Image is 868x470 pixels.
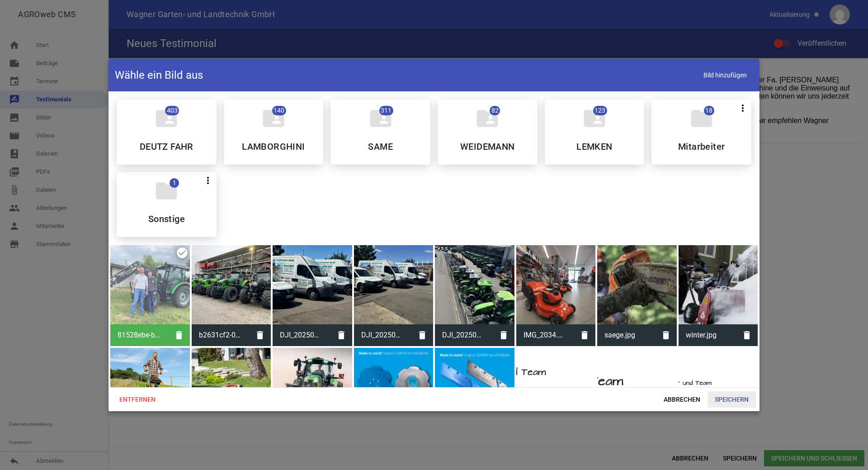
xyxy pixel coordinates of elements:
h5: Sonstige [148,214,185,223]
i: delete [411,324,433,346]
span: Bild hinzufügen [697,66,753,84]
i: folder [154,178,179,204]
i: delete [574,324,595,346]
span: DJI_20250628_122252_997.JPEG [354,323,412,347]
button: more_vert [199,172,217,188]
span: DJI_20250628_130827_914.JPEG [435,323,493,347]
div: LAMBORGHINI [224,100,324,165]
i: delete [330,324,352,346]
span: Entfernen [112,391,163,408]
span: b2631cf2-0f8a-40aa-9622-228c1991faf6.JPEG [192,323,250,347]
i: folder_shared [368,106,393,131]
i: folder_shared [582,106,607,131]
i: folder [689,106,714,131]
i: delete [249,324,271,346]
h5: Mitarbeiter [678,142,725,151]
h5: SAME [368,142,393,151]
h5: LEMKEN [576,142,612,151]
span: Abbrechen [656,391,708,408]
span: Speichern [708,391,756,408]
span: DJI_20250628_122252_997.JPG [273,323,330,347]
span: 311 [379,106,393,115]
div: Mitarbeiter [651,100,751,165]
div: SAME [330,100,430,165]
span: 140 [272,106,286,115]
span: 403 [165,106,179,115]
div: Sonstige [117,172,217,237]
i: folder_shared [154,106,179,131]
i: more_vert [203,175,213,186]
i: folder_shared [475,106,500,131]
i: delete [736,324,758,346]
i: delete [493,324,514,346]
i: delete [655,324,677,346]
span: 18 [704,106,714,115]
span: IMG_2034.JPG [516,323,574,347]
span: 123 [593,106,607,115]
span: 82 [490,106,500,115]
h5: LAMBORGHINI [242,142,305,151]
span: saege.jpg [597,323,655,347]
span: 1 [170,178,179,188]
h5: DEUTZ FAHR [140,142,193,151]
h5: WEIDEMANN [460,142,515,151]
button: more_vert [734,100,751,116]
div: LEMKEN [545,100,645,165]
i: delete [168,324,190,346]
div: DEUTZ FAHR [117,100,217,165]
h4: Wähle ein Bild aus [115,68,203,82]
i: folder_shared [261,106,286,131]
span: 81528ebe-bbe8-431e-8a53-7a2832942668.JPEG [110,323,168,347]
i: more_vert [737,103,748,114]
span: winter.jpg [679,323,736,347]
div: WEIDEMANN [438,100,538,165]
